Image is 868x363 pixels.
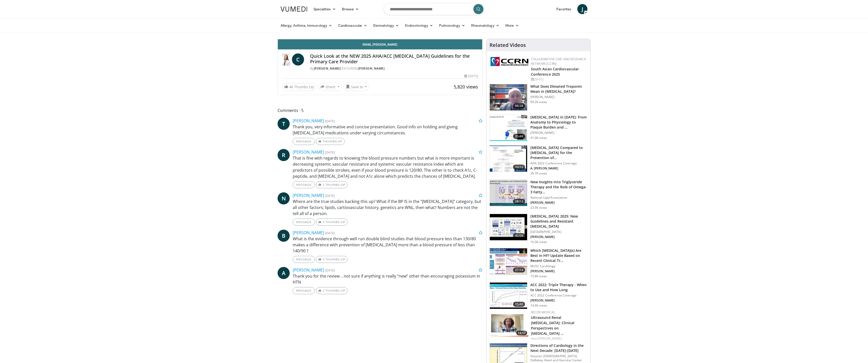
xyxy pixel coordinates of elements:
span: A [278,267,290,279]
h4: Related Videos [490,42,526,48]
a: Ultrasound Renal [MEDICAL_DATA]: Clinical Perspectives on [MEDICAL_DATA] … [531,315,574,336]
a: R [278,149,290,161]
a: Endocrinology [402,20,436,31]
span: 12:17 [516,331,527,335]
a: Recor Medical [531,310,555,314]
a: 2 Thumbs Up [316,287,347,294]
a: 2 Thumbs Up [316,219,347,226]
h4: Quick Look at the NEW 2025 AHA/ACC [MEDICAL_DATA] Guidelines for the Primary Care Provider [310,53,478,64]
h3: ACC 2022: Triple Therapy - When to Use and How Long [530,282,587,292]
button: Save to [344,83,369,91]
a: 46 Thumbs Up [282,83,316,91]
a: [PERSON_NAME] [538,336,562,341]
h3: [MEDICAL_DATA] Compared to [MEDICAL_DATA] for the Prevention of… [530,145,587,160]
span: 15:40 [513,302,525,307]
h3: Which [MEDICAL_DATA](s) Are Best in HF? Update Based on Recent Clinical Tr… [530,248,587,263]
img: a04ee3ba-8487-4636-b0fb-5e8d268f3737.png.150x105_q85_autocrop_double_scale_upscale_version-0.2.png [491,57,528,66]
div: By FEATURING [310,66,478,71]
p: 36.7K views [530,171,547,175]
p: [PERSON_NAME] [530,201,587,205]
h3: [MEDICAL_DATA] in [DATE]: From Anatomy to Physiology to Plaque Burden and … [530,115,587,130]
small: [DATE] [325,231,335,235]
small: [DATE] [325,193,335,198]
p: 23.5K views [530,206,547,210]
p: [PERSON_NAME] [530,95,587,99]
p: [PERSON_NAME] [530,298,587,302]
a: Browse [339,4,362,14]
a: [PERSON_NAME] [358,66,385,71]
a: 10:12 [MEDICAL_DATA] Compared to [MEDICAL_DATA] for the Prevention of… AHA 2022 Conference Covera... [490,145,587,175]
p: That is fine with regards to knowing the blood pressure numbers but what is more important is dec... [293,155,482,179]
a: More [502,20,522,31]
p: [GEOGRAPHIC_DATA] [530,230,587,234]
h3: New Insights into Triglyceride Therapy and the Role of Omega-3 Fatty… [530,179,587,195]
a: [PERSON_NAME] [293,118,324,124]
img: 45ea033d-f728-4586-a1ce-38957b05c09e.150x105_q85_crop-smart_upscale.jpg [490,180,527,206]
img: 7c0f9b53-1609-4588-8498-7cac8464d722.150x105_q85_crop-smart_upscale.jpg [490,145,527,172]
div: [DATE] [464,74,478,78]
h3: Directions of Cardiology in the Next Decade: [DATE]-[DATE] [530,343,587,353]
a: 12:17 [491,310,528,337]
a: Message [293,219,315,226]
small: [DATE] [325,150,335,155]
span: 10:12 [513,165,525,170]
a: Message [293,138,315,145]
h3: [MEDICAL_DATA] 2025: New Guidelines and Resistant [MEDICAL_DATA] [530,214,587,229]
span: T [278,118,290,130]
span: 5,820 views [454,84,478,90]
video-js: Video Player [278,39,482,39]
span: 28:13 [513,199,525,204]
input: Search topics, interventions [384,3,484,15]
a: [PERSON_NAME] [293,230,324,235]
img: 280bcb39-0f4e-42eb-9c44-b41b9262a277.150x105_q85_crop-smart_upscale.jpg [490,214,527,240]
a: 3 Thumbs Up [316,256,347,263]
a: Cardiovascular [335,20,370,31]
p: [PERSON_NAME] [530,269,587,273]
span: 1 [322,183,324,187]
p: Thank you for the review .. not sure if anything is really “new” other than encouraging potassium... [293,273,482,285]
p: ACC 2022 Conference Coverage [530,293,587,297]
img: db5eb954-b69d-40f8-a012-f5d3258e0349.150x105_q85_crop-smart_upscale.jpg [491,310,528,337]
p: 14.6K views [530,304,547,308]
a: Message [293,287,315,294]
p: What is the evidence through well run double blind studies that blood pressure less than 130/80 m... [293,236,482,254]
a: B [278,230,290,242]
a: 28:13 New Insights into Triglyceride Therapy and the Role of Omega-3 Fatty… National Lipid Associ... [490,179,587,210]
a: [PERSON_NAME] [314,66,341,71]
h3: What Does Elevated Troponin Mean in [MEDICAL_DATA]? [530,84,587,94]
a: [PERSON_NAME] [293,267,324,273]
span: Comments 5 [278,107,482,114]
a: C [292,53,304,66]
a: N [278,192,290,204]
a: Message [293,256,315,263]
img: Dr. Catherine P. Benziger [282,53,290,66]
span: 20:48 [513,134,525,139]
a: 15:40 ACC 2022: Triple Therapy - When to Use and How Long ACC 2022 Conference Coverage [PERSON_NA... [490,282,587,309]
a: J [577,4,587,14]
div: [DATE] [531,77,586,82]
a: Email [PERSON_NAME] [278,39,482,49]
a: Thumbs Up [316,138,344,145]
span: 27:14 [513,267,525,273]
a: Dermatology [370,20,402,31]
a: Message [293,181,315,188]
p: Thank you, very informative and concise presentation. Good info on holding and giving [MEDICAL_DA... [293,124,482,136]
p: [PERSON_NAME] [530,235,587,239]
img: VuMedi Logo [281,7,307,12]
span: 06:38 [513,103,525,108]
p: 15.8K views [530,274,547,278]
span: 46 [289,84,293,89]
p: [PERSON_NAME] [530,131,587,135]
button: Share [318,83,342,91]
p: National Lipid Association [530,196,587,200]
a: Pulmonology [436,20,468,31]
p: Where are the true studies backing this up? What if the BP IS in the "[MEDICAL_DATA]" category, b... [293,198,482,217]
span: 2 [322,220,324,224]
a: 20:48 [MEDICAL_DATA] in [DATE]: From Anatomy to Physiology to Plaque Burden and … [PERSON_NAME] 4... [490,115,587,141]
img: dc76ff08-18a3-4688-bab3-3b82df187678.150x105_q85_crop-smart_upscale.jpg [490,248,527,275]
a: 06:38 What Does Elevated Troponin Mean in [MEDICAL_DATA]? [PERSON_NAME] 99.2K views [490,84,587,111]
p: Houston [DEMOGRAPHIC_DATA] DeBakey Heart and Vascular Center [530,354,587,362]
